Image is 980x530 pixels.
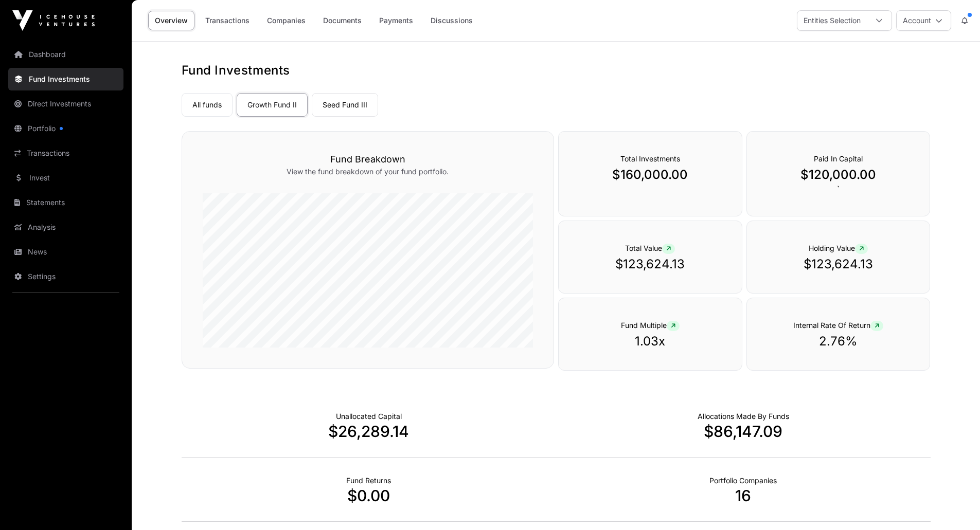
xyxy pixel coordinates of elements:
[372,11,420,30] a: Payments
[8,117,123,140] a: Portfolio
[8,167,123,189] a: Invest
[8,68,123,90] a: Fund Investments
[709,476,777,486] p: Number of Companies Deployed Into
[346,476,391,486] p: Realised Returns from Funds
[237,93,308,117] a: Growth Fund II
[199,11,256,30] a: Transactions
[768,256,910,272] p: $123,624.13
[579,333,721,350] p: 1.03x
[182,62,931,79] h1: Fund Investments
[896,10,951,31] button: Account
[746,131,931,216] div: `
[8,93,123,115] a: Direct Investments
[8,191,123,214] a: Statements
[8,216,123,239] a: Analysis
[203,167,533,177] p: View the fund breakdown of your fund portfolio.
[579,167,721,183] p: $160,000.00
[768,333,910,350] p: 2.76%
[336,411,402,422] p: Cash not yet allocated
[182,93,233,117] a: All funds
[260,11,312,30] a: Companies
[182,486,556,505] p: $0.00
[316,11,368,30] a: Documents
[8,142,123,165] a: Transactions
[809,244,868,252] span: Holding Value
[312,93,378,117] a: Seed Fund III
[8,241,123,263] a: News
[579,256,721,272] p: $123,624.13
[620,154,680,163] span: Total Investments
[556,422,931,441] p: $86,147.09
[625,244,675,252] span: Total Value
[148,11,194,30] a: Overview
[12,10,95,31] img: Icehouse Ventures Logo
[814,154,863,163] span: Paid In Capital
[203,152,533,167] h3: Fund Breakdown
[698,411,789,422] p: Capital Deployed Into Companies
[424,11,479,30] a: Discussions
[621,321,680,330] span: Fund Multiple
[768,167,910,183] p: $120,000.00
[8,43,123,66] a: Dashboard
[793,321,883,330] span: Internal Rate Of Return
[182,422,556,441] p: $26,289.14
[556,486,931,505] p: 16
[8,265,123,288] a: Settings
[797,11,867,30] div: Entities Selection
